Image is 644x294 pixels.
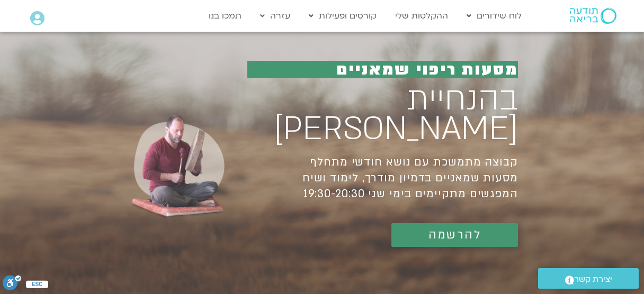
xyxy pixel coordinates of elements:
span: יצירת קשר [574,272,612,287]
img: תודעה בריאה [570,8,616,24]
h1: בהנחיית [PERSON_NAME] [247,85,518,144]
a: ההקלטות שלי [390,6,453,26]
span: להרשמה [428,228,481,242]
a: להרשמה [391,223,518,247]
h1: קבוצה מתמשכת עם נושא חודשי מתחלף מסעות שמאניים בדמיון מודרך, לימוד ושיח המפגשים מתקיימים בימי שני... [247,154,518,202]
a: עזרה [255,6,296,26]
a: לוח שידורים [461,6,527,26]
h1: מסעות ריפוי שמאניים [247,61,518,78]
a: תמכו בנו [203,6,247,26]
a: קורסים ופעילות [303,6,382,26]
a: יצירת קשר [538,268,639,289]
